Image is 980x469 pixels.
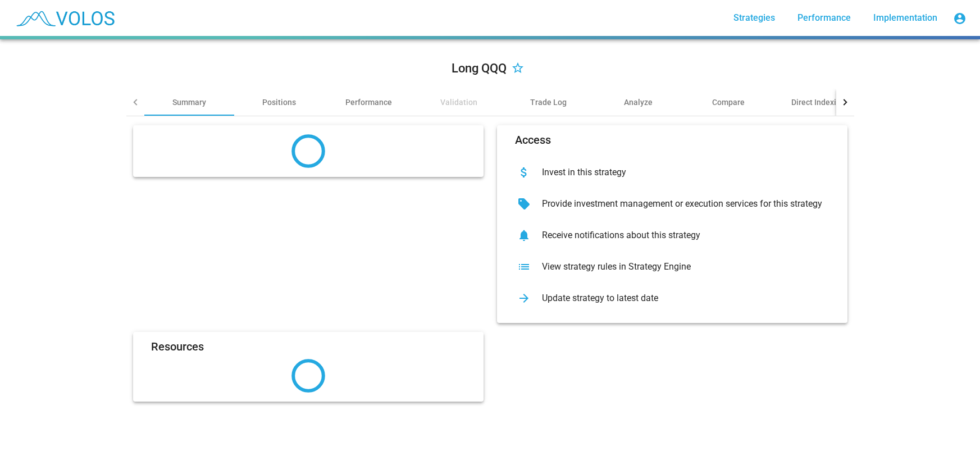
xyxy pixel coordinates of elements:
div: Receive notifications about this strategy [533,230,829,241]
mat-icon: arrow_forward [515,289,533,307]
div: Trade Log [530,97,567,108]
mat-card-title: Resources [151,341,204,352]
button: Receive notifications about this strategy [506,220,838,251]
div: Update strategy to latest date [533,293,829,304]
mat-icon: sell [515,195,533,213]
button: Provide investment management or execution services for this strategy [506,188,838,220]
mat-card-title: Access [515,134,551,145]
button: Invest in this strategy [506,157,838,188]
mat-icon: attach_money [515,163,533,181]
span: Performance [797,12,851,23]
div: Performance [345,97,392,108]
div: Direct Indexing [791,97,845,108]
div: View strategy rules in Strategy Engine [533,261,829,272]
mat-icon: star_border [511,62,525,76]
a: Strategies [724,8,784,28]
a: Performance [788,8,860,28]
button: Update strategy to latest date [506,283,838,314]
div: Long QQQ [452,60,507,78]
a: Implementation [864,8,946,28]
mat-icon: list [515,258,533,276]
div: Analyze [624,97,653,108]
div: Invest in this strategy [533,167,829,178]
div: Validation [440,97,477,108]
div: Provide investment management or execution services for this strategy [533,198,829,210]
div: Compare [712,97,745,108]
img: blue_transparent.png [9,4,120,32]
button: View strategy rules in Strategy Engine [506,251,838,283]
span: Implementation [873,12,937,23]
div: Summary [172,97,206,108]
summary: AccessInvest in this strategyProvide investment management or execution services for this strateg... [126,116,854,411]
div: Positions [262,97,296,108]
mat-icon: account_circle [953,12,967,25]
span: Strategies [733,12,775,23]
mat-icon: notifications [515,226,533,244]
